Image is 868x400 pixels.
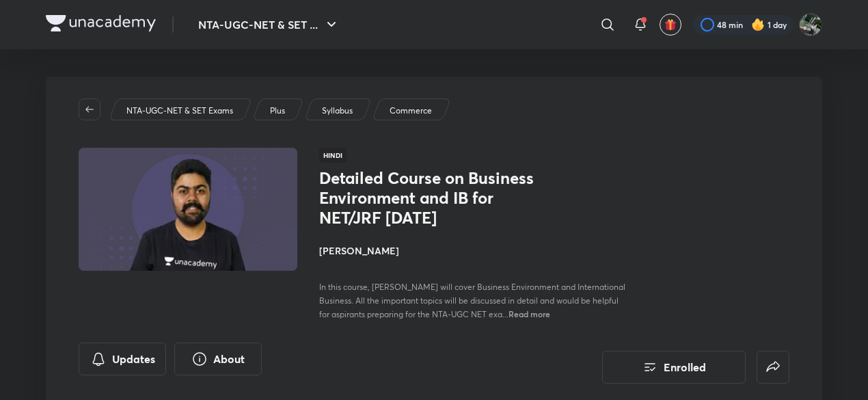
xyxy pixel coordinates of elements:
[319,168,543,227] h1: Detailed Course on Business Environment and IB for NET/JRF [DATE]
[322,105,353,117] p: Syllabus
[388,105,435,117] a: Commerce
[319,243,625,258] h4: [PERSON_NAME]
[190,11,348,38] button: NTA-UGC-NET & SET ...
[126,105,233,117] p: NTA-UGC-NET & SET Exams
[319,148,347,163] span: Hindi
[757,351,789,384] button: false
[270,105,285,117] p: Plus
[174,343,262,375] button: About
[46,15,156,31] img: Company Logo
[660,14,681,36] button: avatar
[320,105,355,117] a: Syllabus
[390,105,432,117] p: Commerce
[508,308,550,319] span: Read more
[664,18,677,31] img: avatar
[602,351,746,384] button: Enrolled
[751,18,765,31] img: streak
[268,105,288,117] a: Plus
[79,343,166,375] button: Updates
[46,15,156,35] a: Company Logo
[124,105,236,117] a: NTA-UGC-NET & SET Exams
[77,146,299,272] img: Thumbnail
[319,282,625,319] span: In this course, [PERSON_NAME] will cover Business Environment and International Business. All the...
[799,13,822,36] img: Aditi Kathuria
